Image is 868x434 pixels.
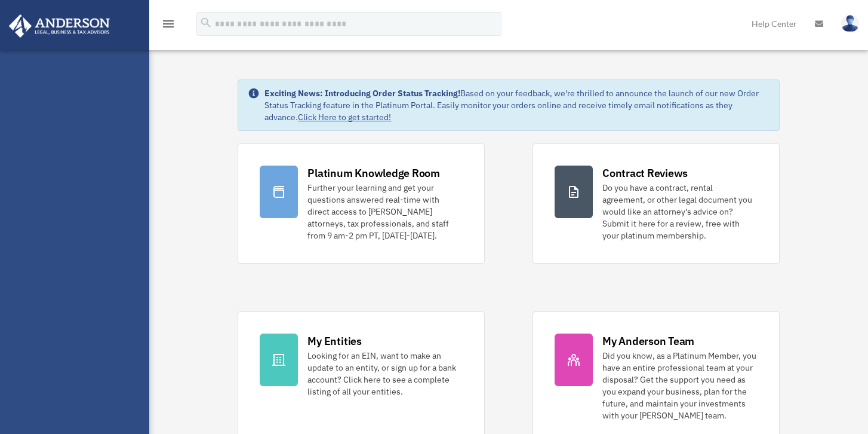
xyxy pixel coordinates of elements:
[298,112,391,123] a: Click Here to get started!
[602,334,694,349] div: My Anderson Team
[264,88,460,99] strong: Exciting News: Introducing Order Status Tracking!
[307,166,440,181] div: Platinum Knowledge Room
[307,334,361,349] div: My Entities
[602,182,758,242] div: Do you have a contract, rental agreement, or other legal document you would like an attorney's ad...
[533,143,780,264] a: Contract Reviews Do you have a contract, rental agreement, or other legal document you would like...
[602,166,688,181] div: Contract Reviews
[841,15,859,32] img: User Pic
[602,350,758,421] div: Did you know, as a Platinum Member, you have an entire professional team at your disposal? Get th...
[238,143,485,264] a: Platinum Knowledge Room Further your learning and get your questions answered real-time with dire...
[199,16,213,29] i: search
[307,182,463,242] div: Further your learning and get your questions answered real-time with direct access to [PERSON_NAM...
[5,14,113,38] img: Anderson Advisors Platinum Portal
[161,17,176,31] i: menu
[307,350,463,398] div: Looking for an EIN, want to make an update to an entity, or sign up for a bank account? Click her...
[264,87,769,123] div: Based on your feedback, we're thrilled to announce the launch of our new Order Status Tracking fe...
[161,21,176,31] a: menu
